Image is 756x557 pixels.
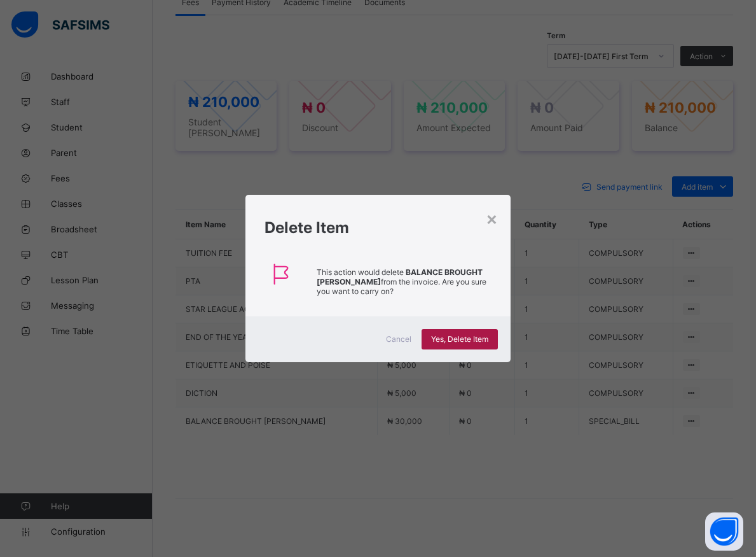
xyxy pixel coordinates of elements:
span: Cancel [386,334,411,344]
button: Open asap [705,512,743,551]
span: Yes, Delete Item [431,334,488,344]
p: This action would delete from the invoice. Are you sure you want to carry on? [317,267,498,296]
div: × [486,208,498,229]
h1: Delete Item [265,218,491,237]
strong: BALANCE BROUGHT [PERSON_NAME] [317,267,483,286]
